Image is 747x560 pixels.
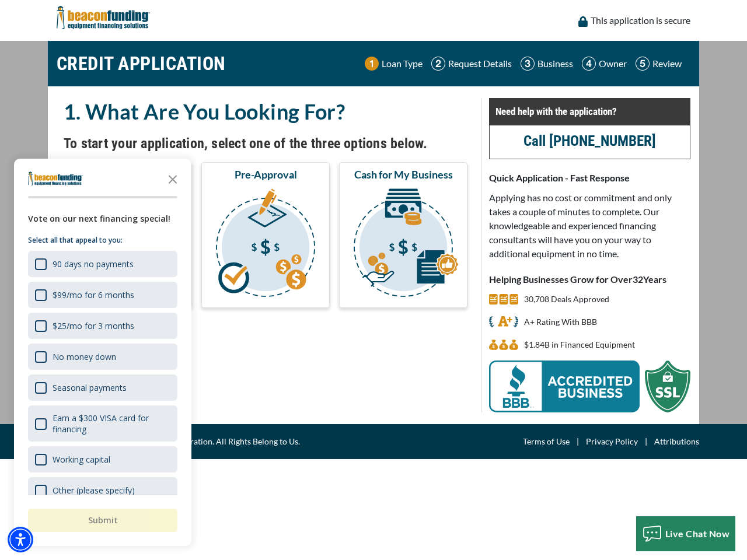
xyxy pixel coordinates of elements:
[636,516,736,551] button: Live Chat Now
[578,16,588,27] img: lock icon to convery security
[591,13,690,27] p: This application is secure
[523,435,570,449] a: Terms of Use
[53,485,135,496] div: Other (please specify)
[652,57,682,71] p: Review
[382,57,423,71] p: Loan Type
[53,289,134,300] div: $99/mo for 6 months
[489,191,690,261] p: Applying has no cost or commitment and only takes a couple of minutes to complete. Our knowledgea...
[495,104,684,118] p: Need help with the application?
[64,98,467,125] h2: 1. What Are You Looking For?
[638,435,654,449] span: |
[570,435,586,449] span: |
[53,412,170,435] div: Earn a $300 VISA card for financing
[204,186,327,303] img: Pre-Approval
[57,47,226,80] h1: CREDIT APPLICATION
[636,57,650,71] img: Step 5
[53,320,134,331] div: $25/mo for 3 months
[64,134,467,153] h4: To start your application, select one of the three options below.
[53,454,110,465] div: Working capital
[599,57,627,71] p: Owner
[14,159,191,546] div: Survey
[28,282,177,308] div: $99/mo for 6 months
[586,435,638,449] a: Privacy Policy
[28,477,177,503] div: Other (please specify)
[28,212,177,225] div: Vote on our next financing special!
[582,57,596,71] img: Step 4
[633,274,643,285] span: 32
[365,57,379,71] img: Step 1
[341,186,465,303] img: Cash for My Business
[161,167,184,190] button: Close the survey
[537,57,573,71] p: Business
[53,382,127,393] div: Seasonal payments
[28,509,177,532] button: Submit
[8,527,33,552] div: Accessibility Menu
[524,338,635,352] p: $1,836,212,621 in Financed Equipment
[201,162,330,308] button: Pre-Approval
[28,251,177,277] div: 90 days no payments
[28,344,177,370] div: No money down
[489,171,690,185] p: Quick Application - Fast Response
[28,374,177,401] div: Seasonal payments
[339,162,467,308] button: Cash for My Business
[28,171,83,185] img: Company logo
[448,57,512,71] p: Request Details
[431,57,445,71] img: Step 2
[53,351,116,362] div: No money down
[665,528,730,539] span: Live Chat Now
[235,167,297,181] span: Pre-Approval
[489,360,690,412] img: BBB Acredited Business and SSL Protection
[524,292,609,306] p: 30,708 Deals Approved
[28,235,177,246] p: Select all that appeal to you:
[28,446,177,473] div: Working capital
[521,57,535,71] img: Step 3
[523,132,656,149] a: call (847) 897-2499
[53,258,134,269] div: 90 days no payments
[28,405,177,442] div: Earn a $300 VISA card for financing
[28,313,177,339] div: $25/mo for 3 months
[654,435,699,449] a: Attributions
[489,272,690,286] p: Helping Businesses Grow for Over Years
[354,167,453,181] span: Cash for My Business
[524,315,597,329] p: A+ Rating With BBB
